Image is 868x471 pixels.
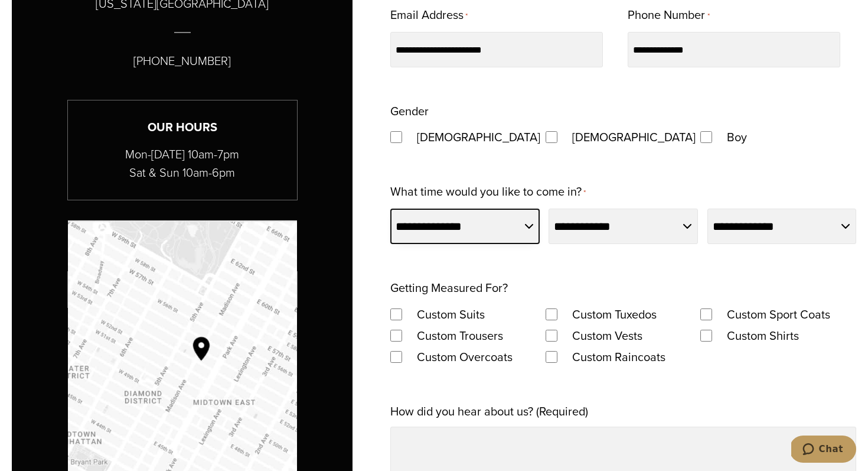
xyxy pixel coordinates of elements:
[715,325,811,346] label: Custom Shirts
[405,304,497,325] label: Custom Suits
[390,4,468,27] label: Email Address
[715,126,759,148] label: Boy
[68,118,297,137] h3: Our Hours
[390,100,429,122] legend: Gender
[628,4,709,27] label: Phone Number
[405,346,524,368] label: Custom Overcoats
[405,126,541,148] label: [DEMOGRAPHIC_DATA]
[791,436,856,465] iframe: Opens a widget where you can chat to one of our agents
[133,51,231,70] p: [PHONE_NUMBER]
[390,181,586,204] label: What time would you like to come in?
[560,346,677,368] label: Custom Raincoats
[560,126,697,148] label: [DEMOGRAPHIC_DATA]
[68,145,297,182] p: Mon-[DATE] 10am-7pm Sat & Sun 10am-6pm
[405,325,515,346] label: Custom Trousers
[390,277,508,298] legend: Getting Measured For?
[560,325,654,346] label: Custom Vests
[390,401,588,422] label: How did you hear about us? (Required)
[560,304,668,325] label: Custom Tuxedos
[715,304,842,325] label: Custom Sport Coats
